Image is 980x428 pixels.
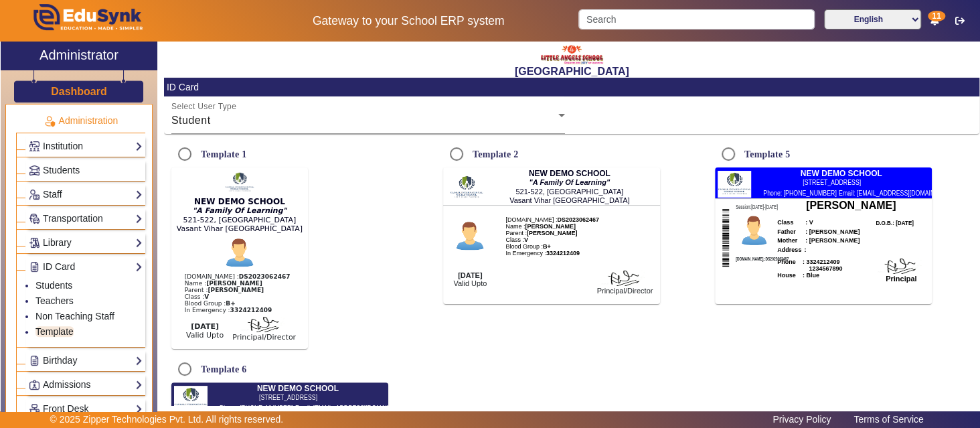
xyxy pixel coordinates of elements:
b: DS2023062467 [239,273,291,280]
div: "A Family Of Learning" [177,206,303,215]
h2: [GEOGRAPHIC_DATA] [164,65,979,78]
img: 1f5807aa-4a8a-49a0-90a1-651a888537f0 [174,386,208,413]
span: Parent : [505,230,577,236]
div: [STREET_ADDRESS] [214,393,363,402]
span: Students [43,165,80,175]
img: Student Profile [220,233,260,273]
span: Session:[DATE]-[DATE] [736,203,778,212]
a: Privacy Policy [766,411,837,428]
b: [DATE] [458,271,482,279]
p: Administration [16,114,145,128]
span: 11 [928,11,945,21]
h5: Gateway to your School ERP system [252,14,564,28]
b: : [804,246,806,253]
img: Students.png [29,165,39,175]
b: V [524,236,528,243]
div: [DOMAIN_NAME] : Name : In Emergency : [504,216,653,257]
span: Blood Group : [185,300,236,307]
b: [PERSON_NAME] [525,223,576,230]
label: Template 5 [742,149,790,160]
b: : [PERSON_NAME] [805,228,860,235]
a: Template [35,326,74,337]
span: : 3324212409 [803,259,840,265]
span: Parent : [185,287,264,293]
img: Student Profile [450,216,490,257]
b: Principal [886,275,916,283]
b: V [204,293,209,300]
mat-label: Select User Type [171,102,236,111]
span: Phone [777,259,796,265]
span: NEW DEMO SCHOOL [529,169,610,178]
img: Student Profile [736,212,772,252]
span: NEW DEMO SCHOOL [801,169,882,178]
b: DS2023062467 [557,216,599,223]
img: Administration.png [44,115,56,127]
a: Students [35,280,72,291]
b: B+ [543,243,551,250]
h6: [PERSON_NAME] [777,199,924,212]
b: : [DATE] [892,220,914,226]
b: Class [777,219,793,226]
label: Template 2 [470,149,518,160]
span: Class : [185,293,210,300]
span: House [777,272,796,279]
div: 521-522, [GEOGRAPHIC_DATA] Vasant Vihar [GEOGRAPHIC_DATA] [177,216,303,233]
span: Email: [EMAIL_ADDRESS][DOMAIN_NAME] [839,189,957,197]
span: Class : [505,236,528,243]
div: Principal/Director [232,333,296,342]
div: Valid Upto [450,279,490,287]
a: Teachers [35,295,74,306]
b: 3324212409 [546,250,580,257]
span: Blood Group : [505,243,550,250]
img: 1f5807aa-4a8a-49a0-90a1-651a888537f0 [718,171,751,198]
div: [STREET_ADDRESS] [758,178,906,187]
b: Father [777,228,796,235]
b: [DATE] [191,322,219,331]
img: fRHO+6Ur8P3jsSxSQxquKAAAAAElFTkSuQmCC [538,45,605,65]
img: 1f5807aa-4a8a-49a0-90a1-651a888537f0 [450,174,483,201]
b: Mother [777,237,797,244]
label: Template 6 [198,364,246,375]
div: "A Family Of Learning" [486,178,653,187]
span: 1234567890 [809,265,842,272]
span: Email: [EMAIL_ADDRESS][DOMAIN_NAME] [295,404,413,412]
h3: Dashboard [51,85,107,98]
div: Principal/Director [597,287,653,295]
a: Dashboard [50,84,108,98]
b: : V [805,219,813,226]
input: Search [578,9,814,29]
p: © 2025 Zipper Technologies Pvt. Ltd. All rights reserved. [50,413,284,427]
b: [PERSON_NAME] [208,287,264,293]
a: Non Teaching Staff [35,311,114,322]
div: Valid Upto [177,331,233,340]
a: Terms of Service [847,411,930,428]
b: : [PERSON_NAME] [805,237,860,244]
b: 3324212409 [230,307,272,313]
span: NEW DEMO SCHOOL [257,384,339,393]
a: Administrator [1,42,157,70]
label: Template 1 [198,149,246,160]
img: 1f5807aa-4a8a-49a0-90a1-651a888537f0 [225,167,254,198]
div: [DOMAIN_NAME] : Name : In Emergency : [183,273,303,313]
b: [PERSON_NAME] [206,280,262,287]
mat-card-header: ID Card [164,78,979,96]
span: Phone: [PHONE_NUMBER] [220,404,294,412]
span: Phone: [PHONE_NUMBER] [763,189,837,197]
a: Students [29,163,143,178]
b: [PERSON_NAME] [527,230,578,236]
img: Signatory [878,258,924,275]
b: D.O.B. [876,220,892,226]
b: Address [777,246,801,253]
span: : Blue [803,272,819,279]
span: NEW DEMO SCHOOL [194,197,285,206]
h2: Administrator [39,47,118,63]
span: Student [171,115,211,126]
div: 521-522, [GEOGRAPHIC_DATA] Vasant Vihar [GEOGRAPHIC_DATA] [486,188,653,205]
span: [DOMAIN_NAME].:DS2023062467 [736,255,789,263]
b: B+ [226,300,235,307]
